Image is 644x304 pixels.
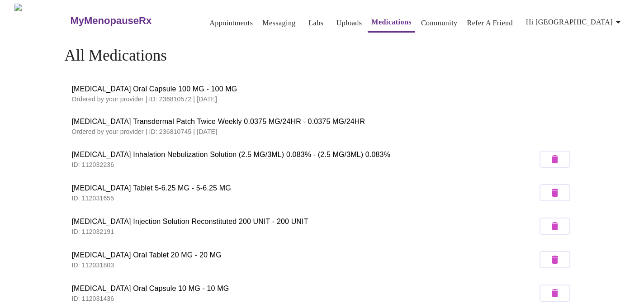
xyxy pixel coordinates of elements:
[522,13,627,31] button: Hi [GEOGRAPHIC_DATA]
[417,14,461,32] button: Community
[262,17,295,29] a: Messaging
[71,283,537,294] span: [MEDICAL_DATA] Oral Capsule 10 MG - 10 MG
[69,5,188,37] a: MyMenopauseRx
[336,17,362,29] a: Uploads
[206,14,256,32] button: Appointments
[421,17,458,29] a: Community
[71,194,537,203] p: ID: 112031655
[526,16,624,28] span: Hi [GEOGRAPHIC_DATA]
[333,14,366,32] button: Uploads
[64,47,579,65] h4: All Medications
[467,17,513,29] a: Refer a Friend
[70,15,152,27] h3: MyMenopauseRx
[71,227,537,236] p: ID: 112032191
[71,294,537,303] p: ID: 112031436
[71,149,537,160] span: [MEDICAL_DATA] Inhalation Nebulization Solution (2.5 MG/3ML) 0.083% - (2.5 MG/3ML) 0.083%
[371,16,412,28] a: Medications
[368,13,415,33] button: Medications
[302,14,331,32] button: Labs
[71,95,572,104] p: Ordered by your provider | ID: 236810572 | [DATE]
[71,116,572,127] span: [MEDICAL_DATA] Transdermal Patch Twice Weekly 0.0375 MG/24HR - 0.0375 MG/24HR
[71,250,537,261] span: [MEDICAL_DATA] Oral Tablet 20 MG - 20 MG
[259,14,299,32] button: Messaging
[209,17,253,29] a: Appointments
[71,183,537,194] span: [MEDICAL_DATA] Tablet 5-6.25 MG - 5-6.25 MG
[308,17,323,29] a: Labs
[71,216,537,227] span: [MEDICAL_DATA] Injection Solution Reconstituted 200 UNIT - 200 UNIT
[464,14,517,32] button: Refer a Friend
[71,160,537,169] p: ID: 112032236
[71,127,572,136] p: Ordered by your provider | ID: 236810745 | [DATE]
[71,261,537,270] p: ID: 112031803
[71,84,572,95] span: [MEDICAL_DATA] Oral Capsule 100 MG - 100 MG
[14,4,69,38] img: MyMenopauseRx Logo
